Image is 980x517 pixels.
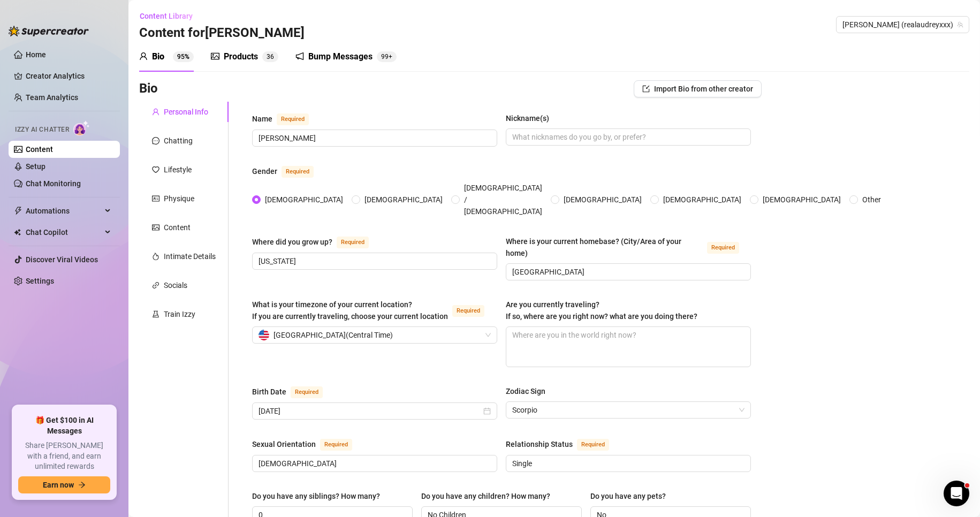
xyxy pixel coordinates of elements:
span: Required [291,386,323,398]
div: Gender [252,165,277,177]
span: user [139,52,148,60]
iframe: Intercom live chat [944,481,969,506]
label: Do you have any pets? [590,490,673,502]
span: user [152,108,159,116]
span: fire [152,253,159,260]
span: idcard [152,195,159,202]
sup: 95% [173,51,194,62]
span: picture [211,52,219,60]
span: Share [PERSON_NAME] with a friend, and earn unlimited rewards [18,440,110,472]
span: Earn now [43,481,74,489]
span: Izzy AI Chatter [15,125,69,135]
div: Birth Date [252,386,286,398]
label: Birth Date [252,385,335,398]
img: logo-BBDzfeDw.svg [9,26,89,36]
span: Scorpio [512,402,745,418]
span: [DEMOGRAPHIC_DATA] [559,194,646,206]
div: Bio [152,50,164,63]
span: Audrey (realaudreyxxx) [842,17,963,33]
span: 🎁 Get $100 in AI Messages [18,415,110,436]
label: Where is your current homebase? (City/Area of your home) [506,235,751,259]
span: [DEMOGRAPHIC_DATA] [758,194,845,206]
div: Where did you grow up? [252,236,332,248]
span: Content Library [140,12,193,20]
span: Other [858,194,885,206]
span: import [642,85,650,93]
a: Setup [26,162,45,171]
label: Sexual Orientation [252,438,364,451]
span: [GEOGRAPHIC_DATA] ( Central Time ) [274,327,393,343]
a: Content [26,145,53,154]
button: Content Library [139,7,201,25]
input: Sexual Orientation [259,458,489,469]
span: Automations [26,202,102,219]
div: Intimate Details [164,250,216,262]
span: [DEMOGRAPHIC_DATA] [261,194,347,206]
input: Where did you grow up? [259,255,489,267]
a: Chat Monitoring [26,179,81,188]
img: AI Chatter [73,120,90,136]
input: Relationship Status [512,458,742,469]
img: us [259,330,269,340]
span: Are you currently traveling? If so, where are you right now? what are you doing there? [506,300,697,321]
span: experiment [152,310,159,318]
span: [DEMOGRAPHIC_DATA] [659,194,746,206]
div: Zodiac Sign [506,385,545,397]
div: Bump Messages [308,50,373,63]
a: Creator Analytics [26,67,111,85]
span: [DEMOGRAPHIC_DATA] / [DEMOGRAPHIC_DATA] [460,182,546,217]
span: Chat Copilot [26,224,102,241]
a: Discover Viral Videos [26,255,98,264]
span: Required [577,439,609,451]
label: Nickname(s) [506,112,557,124]
span: team [957,21,963,28]
div: Personal Info [164,106,208,118]
div: Nickname(s) [506,112,549,124]
sup: 108 [377,51,397,62]
label: Do you have any siblings? How many? [252,490,388,502]
a: Settings [26,277,54,285]
div: Train Izzy [164,308,195,320]
input: Nickname(s) [512,131,742,143]
span: Required [452,305,484,317]
img: Chat Copilot [14,229,21,236]
input: Birth Date [259,405,481,417]
input: Name [259,132,489,144]
button: Import Bio from other creator [634,80,762,97]
span: link [152,282,159,289]
span: picture [152,224,159,231]
label: Relationship Status [506,438,621,451]
button: Earn nowarrow-right [18,476,110,493]
label: Zodiac Sign [506,385,553,397]
div: Lifestyle [164,164,192,176]
span: heart [152,166,159,173]
h3: Bio [139,80,158,97]
div: Chatting [164,135,193,147]
span: Import Bio from other creator [654,85,753,93]
span: Required [337,237,369,248]
sup: 36 [262,51,278,62]
label: Where did you grow up? [252,235,381,248]
span: Required [320,439,352,451]
span: arrow-right [78,481,86,489]
span: What is your timezone of your current location? If you are currently traveling, choose your curre... [252,300,448,321]
label: Name [252,112,321,125]
span: [DEMOGRAPHIC_DATA] [360,194,447,206]
div: Content [164,222,191,233]
span: Required [277,113,309,125]
div: Relationship Status [506,438,573,450]
span: Required [707,242,739,254]
div: Products [224,50,258,63]
div: Sexual Orientation [252,438,316,450]
div: Physique [164,193,194,204]
a: Team Analytics [26,93,78,102]
div: Socials [164,279,187,291]
div: Where is your current homebase? (City/Area of your home) [506,235,703,259]
span: message [152,137,159,145]
div: Name [252,113,272,125]
div: Do you have any siblings? How many? [252,490,380,502]
label: Do you have any children? How many? [421,490,558,502]
span: thunderbolt [14,207,22,215]
input: Where is your current homebase? (City/Area of your home) [512,266,742,278]
label: Gender [252,165,325,178]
